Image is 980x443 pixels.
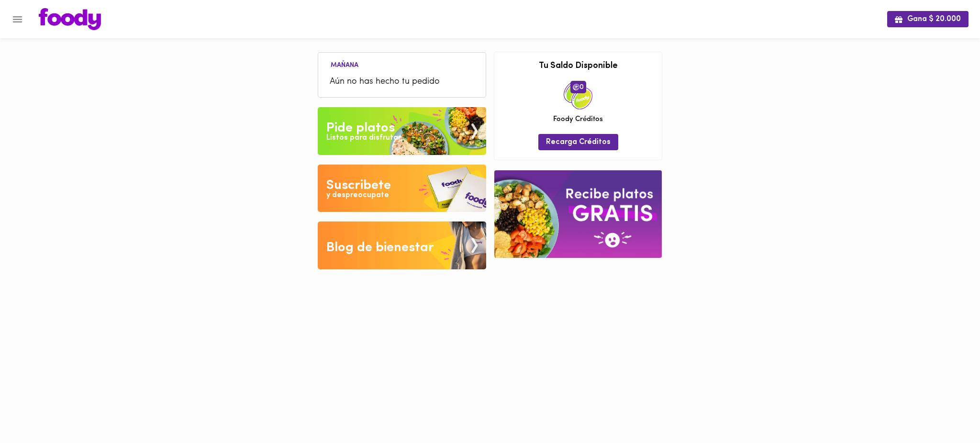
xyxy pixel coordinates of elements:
img: foody-creditos.png [573,84,579,90]
img: Disfruta bajar de peso [318,165,486,212]
span: Foody Créditos [553,114,603,124]
img: Blog de bienestar [318,221,486,269]
img: logo.png [39,8,101,30]
div: y despreocupate [326,190,389,201]
button: Menu [6,8,29,31]
iframe: Messagebird Livechat Widget [924,388,970,433]
h3: Tu Saldo Disponible [501,62,655,71]
img: referral-banner.png [494,170,662,258]
span: Aún no has hecho tu pedido [330,76,474,89]
div: Blog de bienestar [326,238,434,257]
button: Recarga Créditos [538,134,618,150]
img: credits-package.png [564,81,592,110]
span: Recarga Créditos [546,138,611,147]
button: Gana $ 20.000 [887,11,969,27]
div: Listos para disfrutar [326,133,401,144]
img: Pide un Platos [318,107,486,155]
span: 0 [570,81,586,93]
div: Pide platos [326,119,395,138]
div: Suscribete [326,176,391,195]
span: Gana $ 20.000 [895,15,961,24]
li: Mañana [323,60,366,69]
